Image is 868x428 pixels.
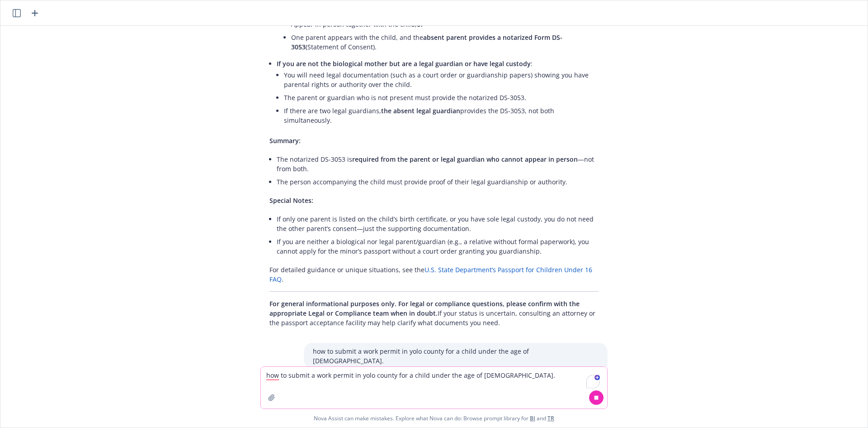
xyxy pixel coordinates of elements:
span: Summary: [269,136,301,145]
p: : [277,59,599,68]
a: TR [547,414,554,422]
span: If you are not the biological mother but are a legal guardian or have legal custody [277,59,531,68]
li: The person accompanying the child must provide proof of their legal guardianship or authority. [277,175,599,188]
span: Special Notes: [269,196,313,205]
textarea: To enrich screen reader interactions, please activate Accessibility in Grammarly extension settings [261,367,607,409]
span: Nova Assist can make mistakes. Explore what Nova can do: Browse prompt library for and [4,409,864,428]
span: or [417,20,424,29]
p: how to submit a work permit in yolo county for a child under the age of [DEMOGRAPHIC_DATA]. [313,346,599,365]
span: For general informational purposes only. For legal or compliance questions, please confirm with t... [269,299,580,317]
p: For detailed guidance or unique situations, see the . [269,265,599,284]
li: If you are neither a biological nor legal parent/guardian (e.g., a relative without formal paperw... [277,235,599,258]
span: required from the parent or legal guardian who cannot appear in person [352,155,578,164]
li: If only one parent is listed on the child’s birth certificate, or you have sole legal custody, yo... [277,212,599,235]
li: The notarized DS-3053 is —not from both. [277,153,599,175]
li: The parent or guardian who is not present must provide the notarized DS-3053. [284,91,599,104]
span: the absent legal guardian [381,106,460,115]
a: U.S. State Department’s Passport for Children Under 16 FAQ [269,265,592,284]
span: absent parent provides a notarized Form DS-3053 [291,33,562,51]
p: If your status is uncertain, consulting an attorney or the passport acceptance facility may help ... [269,299,599,327]
li: One parent appears with the child, and the (Statement of Consent). [291,31,599,53]
li: You will need legal documentation (such as a court order or guardianship papers) showing you have... [284,68,599,91]
li: If there are two legal guardians, provides the DS-3053, not both simultaneously. [284,104,599,127]
a: BI [530,414,535,422]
